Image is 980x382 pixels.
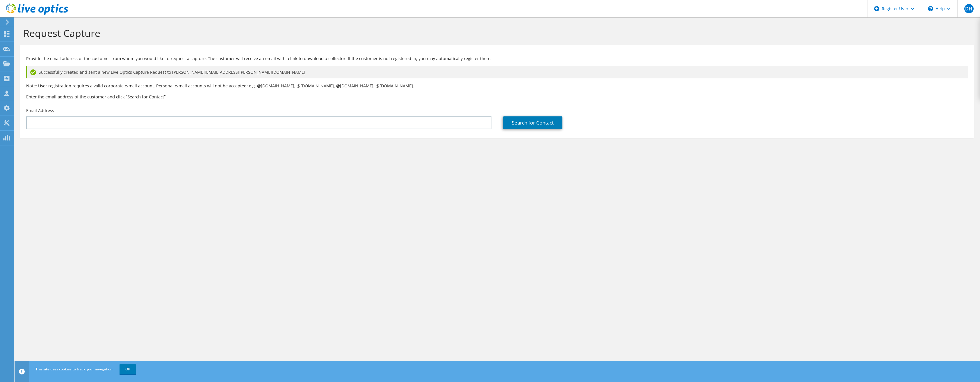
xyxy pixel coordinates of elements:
p: Note: User registration requires a valid corporate e-mail account. Personal e-mail accounts will ... [26,83,968,89]
p: Provide the email address of the customer from whom you would like to request a capture. The cust... [26,55,968,62]
span: DH [964,4,974,13]
label: Email Address [26,108,54,113]
h3: Enter the email address of the customer and click “Search for Contact”. [26,93,968,100]
span: This site uses cookies to track your navigation. [35,367,113,372]
a: OK [120,364,136,374]
a: Search for Contact [503,116,562,129]
span: Successfully created and sent a new Live Optics Capture Request to [PERSON_NAME][EMAIL_ADDRESS][P... [39,69,305,75]
h1: Request Capture [23,27,968,39]
svg: \n [928,6,933,11]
